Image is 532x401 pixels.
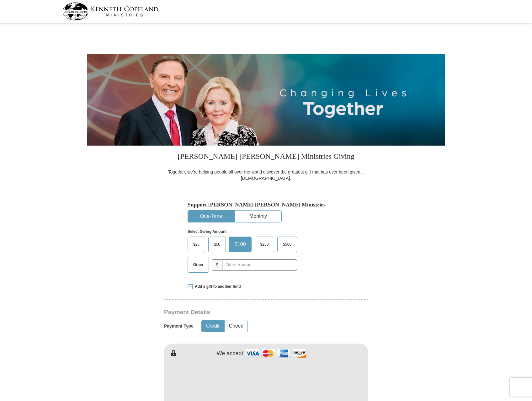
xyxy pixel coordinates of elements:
[193,284,241,289] span: Add a gift to another fund
[164,323,194,329] h5: Payment Type
[62,3,158,20] img: kcm-header-logo.svg
[280,240,295,249] span: $500
[245,347,307,360] img: credit cards accepted
[190,240,203,249] span: $25
[222,259,297,270] input: Other Amount
[188,229,226,234] strong: Select Giving Amount
[257,240,272,249] span: $250
[225,320,247,332] button: Check
[231,240,249,249] span: $100
[188,211,234,222] button: One-Time
[190,260,206,270] span: Other
[164,309,324,316] h3: Payment Details
[188,201,344,208] h5: Support [PERSON_NAME] [PERSON_NAME] Ministries
[212,259,222,270] span: $
[217,350,243,357] h4: We accept
[235,211,281,222] button: Monthly
[211,240,223,249] span: $50
[164,169,368,181] div: Together, we're helping people all over the world discover the greatest gift that has ever been g...
[202,320,224,332] button: Credit
[164,146,368,169] h3: [PERSON_NAME] [PERSON_NAME] Ministries Giving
